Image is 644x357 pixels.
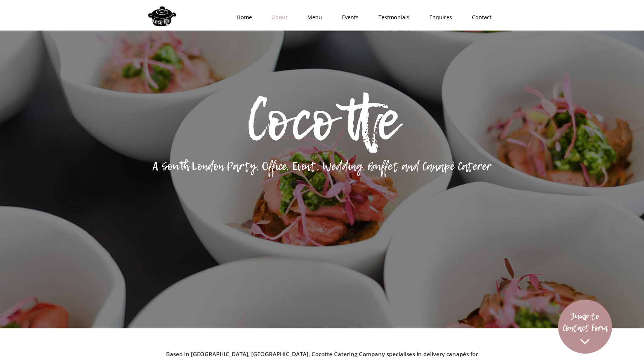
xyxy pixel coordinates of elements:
a: Events [330,6,366,29]
a: Contact [459,6,499,29]
a: Enquires [417,6,459,29]
a: About [259,6,295,29]
a: Menu [295,6,330,29]
a: Testmonials [366,6,417,29]
a: Home [224,6,259,29]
